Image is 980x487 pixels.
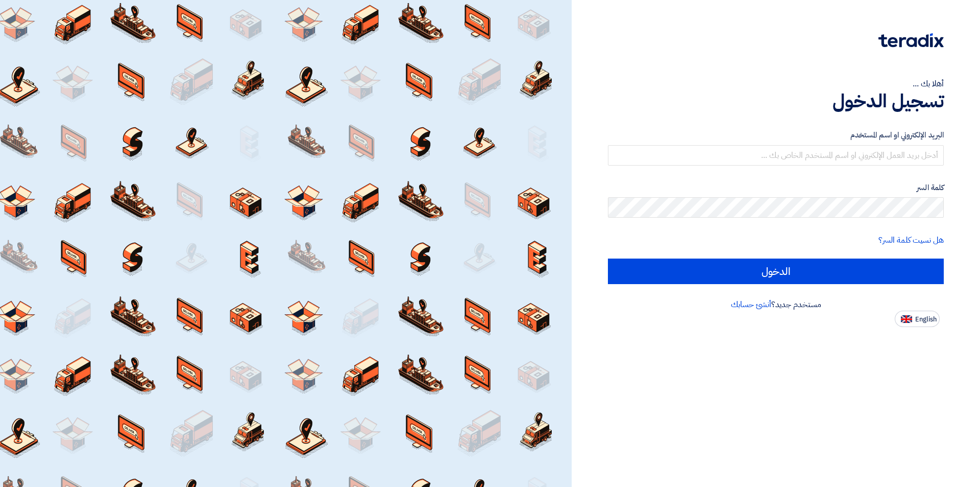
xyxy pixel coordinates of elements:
input: أدخل بريد العمل الإلكتروني او اسم المستخدم الخاص بك ... [608,145,944,166]
span: English [915,316,937,323]
a: أنشئ حسابك [731,298,771,311]
h1: تسجيل الدخول [608,90,944,112]
a: هل نسيت كلمة السر؟ [878,234,944,246]
input: الدخول [608,259,944,284]
img: Teradix logo [878,33,944,48]
label: كلمة السر [608,182,944,194]
button: English [895,311,940,327]
div: أهلا بك ... [608,78,944,90]
label: البريد الإلكتروني او اسم المستخدم [608,129,944,141]
div: مستخدم جديد؟ [608,298,944,311]
img: en-US.png [901,315,912,323]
